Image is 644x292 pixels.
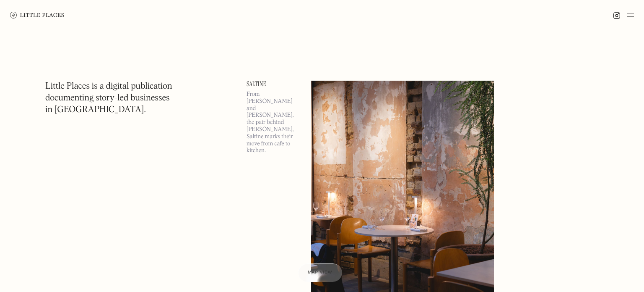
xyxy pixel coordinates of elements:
span: Map view [308,270,332,275]
a: Map view [298,263,343,282]
p: From [PERSON_NAME] and [PERSON_NAME], the pair behind [PERSON_NAME], Saltine marks their move fro... [247,91,301,154]
h1: Little Places is a digital publication documenting story-led businesses in [GEOGRAPHIC_DATA]. [45,81,172,116]
a: Saltine [247,81,301,87]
